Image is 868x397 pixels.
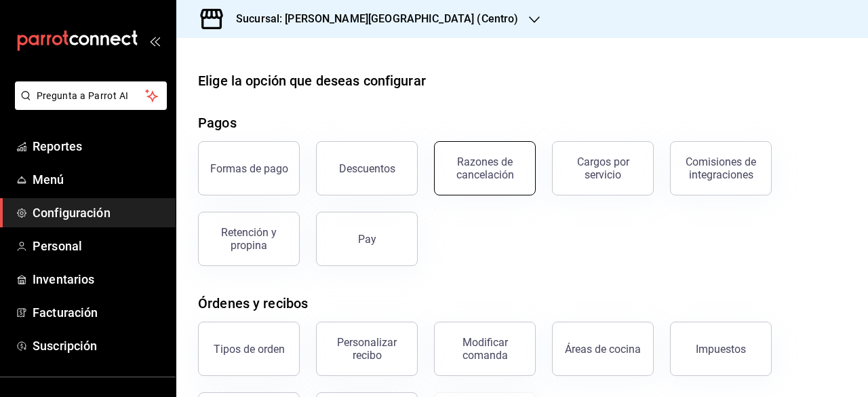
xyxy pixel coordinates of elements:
[33,270,165,288] span: Inventarios
[443,336,527,362] div: Modificar comanda
[33,170,165,189] span: Menú
[679,155,763,181] div: Comisiones de integraciones
[316,141,418,195] button: Descuentos
[325,336,409,362] div: Personalizar recibo
[33,137,165,155] span: Reportes
[561,155,645,181] div: Cargos por servicio
[33,204,165,222] span: Configuración
[339,162,395,175] div: Descuentos
[358,233,376,246] div: Pay
[443,155,527,181] div: Razones de cancelación
[316,322,418,376] button: Personalizar recibo
[198,293,308,314] div: Órdenes y recibos
[33,237,165,255] span: Personal
[37,89,146,103] span: Pregunta a Parrot AI
[198,113,237,133] div: Pagos
[198,322,300,376] button: Tipos de orden
[434,141,536,195] button: Razones de cancelación
[316,212,418,266] button: Pay
[552,141,654,195] button: Cargos por servicio
[214,343,285,356] div: Tipos de orden
[33,337,165,355] span: Suscripción
[670,322,772,376] button: Impuestos
[9,98,167,113] a: Pregunta a Parrot AI
[210,162,288,175] div: Formas de pago
[15,81,167,110] button: Pregunta a Parrot AI
[552,322,654,376] button: Áreas de cocina
[207,226,291,252] div: Retención y propina
[225,11,518,27] h3: Sucursal: [PERSON_NAME][GEOGRAPHIC_DATA] (Centro)
[434,322,536,376] button: Modificar comanda
[565,343,641,356] div: Áreas de cocina
[198,141,300,195] button: Formas de pago
[198,71,426,91] div: Elige la opción que deseas configurar
[149,35,160,46] button: open_drawer_menu
[33,303,165,322] span: Facturación
[198,212,300,266] button: Retención y propina
[670,141,772,195] button: Comisiones de integraciones
[696,343,746,356] div: Impuestos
